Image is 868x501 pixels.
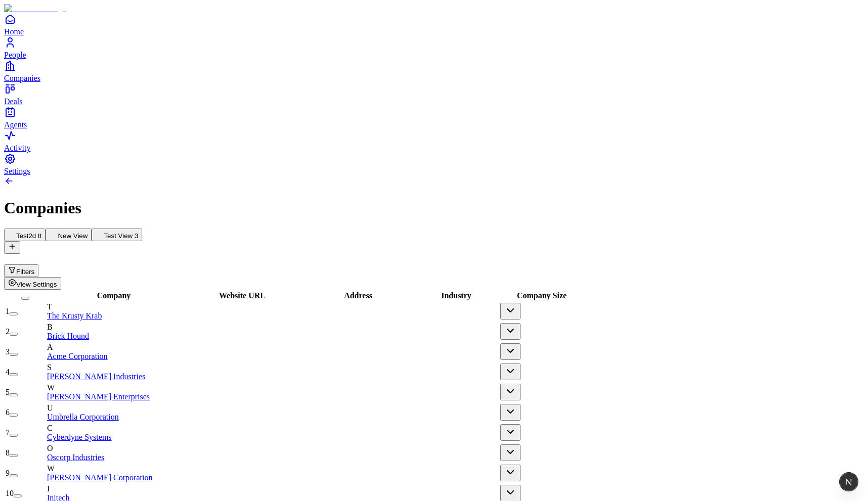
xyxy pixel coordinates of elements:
[4,13,864,36] a: Home
[4,229,46,241] button: Test2d tt
[344,291,372,300] span: Address
[6,368,10,376] span: 4
[4,83,864,106] a: Deals
[6,347,10,356] span: 3
[47,403,173,413] div: U
[16,281,57,288] span: View Settings
[4,97,22,106] span: Deals
[97,291,131,300] span: Company
[6,307,10,315] span: 1
[4,4,66,13] img: Item Brain Logo
[47,332,89,340] a: Brick Hound
[47,484,173,493] div: I
[47,323,173,332] div: B
[4,277,61,290] button: View Settings
[6,327,10,336] span: 2
[4,106,864,129] a: Agents
[47,464,173,473] div: W
[441,291,471,300] span: Industry
[4,153,864,175] a: Settings
[47,383,173,392] div: W
[4,264,38,277] button: Open natural language filter
[4,129,864,152] a: Activity
[6,489,14,497] span: 10
[6,448,10,457] span: 8
[6,469,10,477] span: 9
[47,311,102,320] a: The Krusty Krab
[47,413,119,421] a: Umbrella Corporation
[47,343,173,352] div: A
[4,254,864,277] div: Open natural language filter
[4,36,864,59] a: People
[6,408,10,417] span: 6
[4,60,864,82] a: Companies
[219,291,266,300] span: Website URL
[46,229,92,241] button: New View
[47,372,145,381] a: [PERSON_NAME] Industries
[4,51,26,59] span: People
[4,120,27,129] span: Agents
[47,433,112,441] a: Cyberdyne Systems
[47,392,150,401] a: [PERSON_NAME] Enterprises
[4,74,40,82] span: Companies
[4,199,864,217] h1: Companies
[47,424,173,433] div: C
[4,27,24,36] span: Home
[6,428,10,437] span: 7
[47,444,173,453] div: O
[47,352,108,360] a: Acme Corporation
[4,167,30,175] span: Settings
[4,144,30,152] span: Activity
[47,363,173,372] div: S
[47,302,173,311] div: T
[92,229,142,241] button: Test View 3
[6,388,10,396] span: 5
[47,453,104,462] a: Oscorp Industries
[517,291,567,300] span: Company Size
[47,473,152,482] a: [PERSON_NAME] Corporation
